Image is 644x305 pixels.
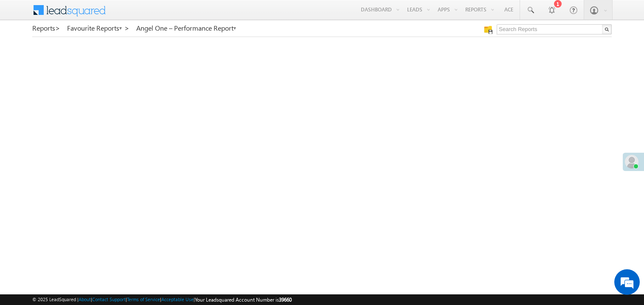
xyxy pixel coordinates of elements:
[279,296,292,303] span: 39660
[136,24,237,32] a: Angel One – Performance Report
[124,23,129,33] span: >
[67,24,129,32] a: Favourite Reports >
[161,296,194,302] a: Acceptable Use
[195,296,292,303] span: Your Leadsquared Account Number is
[79,296,91,302] a: About
[92,296,126,302] a: Contact Support
[127,296,160,302] a: Terms of Service
[484,26,492,34] img: Manage all your saved reports!
[497,24,612,34] input: Search Reports
[32,24,60,32] a: Reports>
[32,296,292,304] span: © 2025 LeadSquared | | | | |
[55,23,60,33] span: >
